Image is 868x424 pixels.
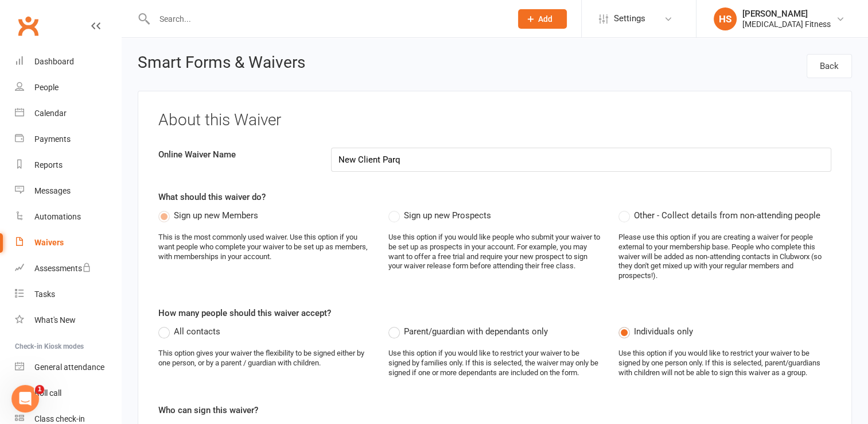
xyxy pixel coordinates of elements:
[34,388,61,398] div: Roll call
[538,14,552,24] span: Add
[614,6,645,32] span: Settings
[35,385,44,394] span: 1
[388,349,601,378] div: Use this option if you would like to restrict your waiver to be signed by families only. If this ...
[150,148,322,161] label: Online Waiver Name
[14,11,42,40] a: Clubworx
[15,126,121,152] a: Payments
[174,325,220,337] span: All contacts
[34,109,67,118] div: Calendar
[618,233,831,281] div: Please use this option if you are creating a waiver for people external to your membership base. ...
[34,238,64,247] div: Waivers
[15,101,121,126] a: Calendar
[34,414,85,423] div: Class check-in
[174,209,258,221] span: Sign up new Members
[34,290,55,299] div: Tasks
[34,186,71,195] div: Messages
[34,160,63,169] div: Reports
[34,315,76,325] div: What's New
[158,111,831,129] h3: About this Waiver
[742,19,831,29] div: [MEDICAL_DATA] Fitness
[15,152,121,178] a: Reports
[158,233,371,262] div: This is the most commonly used waiver. Use this option if you want people who complete your waive...
[404,325,548,337] span: Parent/guardian with dependants only
[618,349,831,378] div: Use this option if you would like to restrict your waiver to be signed by one person only. If thi...
[807,54,852,78] a: Back
[138,54,305,75] h2: Smart Forms & Waivers
[15,49,121,75] a: Dashboard
[34,57,74,66] div: Dashboard
[34,264,91,273] div: Assessments
[15,256,121,282] a: Assessments
[15,204,121,230] a: Automations
[742,9,831,19] div: [PERSON_NAME]
[158,349,371,368] div: This option gives your waiver the flexibility to be signed either by one person, or by a parent /...
[151,11,503,27] input: Search...
[15,178,121,204] a: Messages
[158,190,266,204] label: What should this waiver do?
[15,282,121,307] a: Tasks
[404,209,491,221] span: Sign up new Prospects
[15,230,121,256] a: Waivers
[34,363,104,372] div: General attendance
[34,83,59,92] div: People
[15,75,121,101] a: People
[15,307,121,333] a: What's New
[634,209,820,221] span: Other - Collect details from non-attending people
[158,306,331,320] label: How many people should this waiver accept?
[158,403,258,417] label: Who can sign this waiver?
[388,233,601,272] div: Use this option if you would like people who submit your waiver to be set up as prospects in your...
[634,325,693,337] span: Individuals only
[15,354,121,380] a: General attendance kiosk mode
[34,134,71,144] div: Payments
[11,385,39,413] iframe: Intercom live chat
[15,380,121,406] a: Roll call
[34,212,81,221] div: Automations
[714,7,737,30] div: HS
[518,9,567,29] button: Add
